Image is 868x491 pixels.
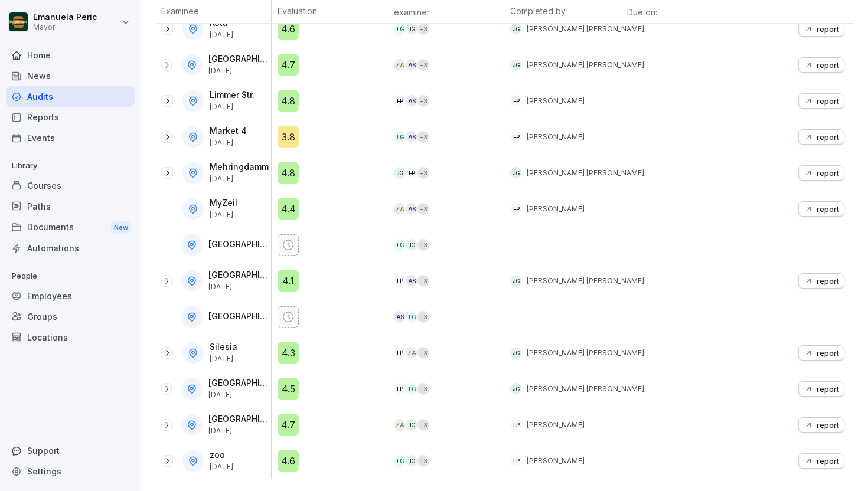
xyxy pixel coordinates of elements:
[6,45,135,66] a: Home
[281,23,295,35] font: 4.6
[420,277,424,284] font: +
[513,277,521,284] font: JG
[282,383,295,395] font: 4.5
[396,421,404,428] font: ZA
[6,66,135,86] a: News
[6,107,135,127] a: Reports
[208,239,292,249] font: [GEOGRAPHIC_DATA]
[210,198,237,208] font: MyZeil
[210,102,233,111] font: [DATE]
[409,169,416,176] font: EP
[424,25,428,32] font: 3
[6,127,135,148] a: Events
[513,133,520,140] font: EP
[210,162,269,172] font: Mehringdamm
[281,455,295,467] font: 4.6
[12,271,37,280] font: People
[27,201,51,211] font: Paths
[420,169,424,176] font: +
[6,217,135,238] a: DocumentsNew
[798,273,844,289] button: report
[282,131,295,143] font: 3.8
[420,133,424,140] font: +
[420,61,424,68] font: +
[210,450,225,460] font: zoo
[396,241,405,248] font: TG
[817,204,839,214] font: report
[396,457,405,464] font: TG
[27,91,53,102] font: Audits
[282,275,294,287] font: 4.1
[33,12,74,22] font: Emanuela
[27,312,57,322] font: Groups
[420,25,424,32] font: +
[27,446,60,456] font: Support
[798,21,844,37] button: report
[210,138,233,147] font: [DATE]
[798,165,844,181] button: report
[510,6,566,16] font: Completed by
[798,453,844,469] button: report
[424,421,428,428] font: 3
[208,54,292,64] font: [GEOGRAPHIC_DATA]
[798,129,844,145] button: report
[408,457,416,464] font: JG
[397,97,404,104] font: EP
[424,133,428,140] font: 3
[208,270,292,280] font: [GEOGRAPHIC_DATA]
[210,354,233,363] font: [DATE]
[420,205,424,212] font: +
[27,466,61,476] font: Settings
[208,282,232,291] font: [DATE]
[396,169,404,176] font: JG
[513,385,521,392] font: JG
[6,306,135,327] a: Groups
[513,205,520,212] font: EP
[817,384,839,394] font: report
[281,203,296,215] font: 4.4
[420,313,424,320] font: +
[27,181,61,191] font: Courses
[424,205,428,212] font: 3
[420,97,424,104] font: +
[397,277,404,284] font: EP
[420,349,424,356] font: +
[27,332,68,342] font: Locations
[397,349,404,356] font: EP
[114,223,128,231] font: New
[210,174,233,183] font: [DATE]
[408,25,416,32] font: JG
[408,61,416,68] font: AS
[210,462,233,471] font: [DATE]
[27,133,55,143] font: Events
[798,93,844,109] button: report
[210,210,233,219] font: [DATE]
[33,22,55,31] font: Mayor
[513,97,520,104] font: EP
[527,204,585,213] font: [PERSON_NAME]
[424,241,428,248] font: 3
[208,390,232,399] font: [DATE]
[817,456,839,466] font: report
[6,196,135,217] a: Paths
[208,311,292,321] font: [GEOGRAPHIC_DATA]
[6,461,135,482] a: Settings
[627,7,657,17] font: Due on:
[396,61,404,68] font: ZA
[424,277,428,284] font: 3
[396,313,404,320] font: AS
[420,385,424,392] font: +
[408,277,416,284] font: AS
[798,201,844,217] button: report
[281,59,295,71] font: 4.7
[424,97,428,104] font: 3
[408,205,416,212] font: AS
[424,169,428,176] font: 3
[6,286,135,306] a: Employees
[513,421,520,428] font: EP
[281,167,295,179] font: 4.8
[527,132,585,141] font: [PERSON_NAME]
[6,175,135,196] a: Courses
[513,349,521,356] font: JG
[424,349,428,356] font: 3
